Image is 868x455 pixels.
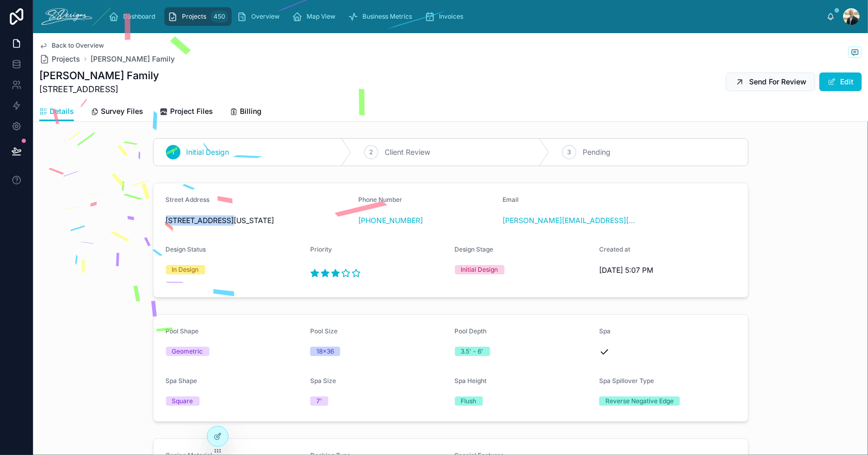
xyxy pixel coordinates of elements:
span: Dashboard [123,12,155,21]
span: Spa Height [455,377,487,385]
span: Projects [52,54,80,64]
span: Initial Design [187,147,230,157]
a: Survey Files [90,102,143,123]
h1: [PERSON_NAME] Family [39,68,159,83]
span: Spa Shape [166,377,197,385]
span: Survey Files [101,106,143,116]
span: Design Status [166,245,206,253]
div: Square [172,397,193,406]
a: Projects [39,54,80,64]
span: Client Review [385,147,430,157]
span: Street Address [166,196,210,203]
a: Overview [234,7,287,26]
span: Back to Overview [52,41,104,50]
span: Business Metrics [362,12,412,21]
span: Spa Size [310,377,336,385]
span: [DATE] 5:07 PM [599,265,736,275]
a: Dashboard [105,7,162,26]
span: Billing [240,106,262,116]
span: Overview [251,12,280,21]
span: Projects [182,12,206,21]
a: Back to Overview [39,41,104,50]
img: App logo [41,8,92,25]
span: Pool Shape [166,327,199,335]
a: Details [39,102,74,122]
a: Map View [289,7,343,26]
span: Details [50,106,74,116]
span: Invoices [439,12,463,21]
span: [STREET_ADDRESS][US_STATE] [166,215,351,226]
span: [STREET_ADDRESS] [39,83,159,95]
a: Business Metrics [345,7,419,26]
span: Pending [583,147,611,157]
a: Billing [230,102,262,123]
span: Phone Number [358,196,402,203]
span: Created at [599,245,630,253]
div: Flush [461,397,477,406]
div: 18x36 [316,347,334,356]
div: Initial Design [461,265,498,274]
span: Spa [599,327,611,335]
a: [PERSON_NAME][EMAIL_ADDRESS][DOMAIN_NAME] [503,215,639,226]
a: [PERSON_NAME] Family [90,54,175,64]
button: Edit [819,72,862,91]
a: [PHONE_NUMBER] [358,215,423,226]
button: Send For Review [726,72,815,91]
span: Priority [310,245,332,253]
div: Reverse Negative Edge [605,397,674,406]
span: Pool Depth [455,327,487,335]
span: Map View [307,12,336,21]
div: 3.5' - 6' [461,347,484,356]
a: Invoices [421,7,470,26]
span: Spa Spillover Type [599,377,654,385]
a: Project Files [160,102,213,123]
span: Project Files [170,106,213,116]
a: Projects450 [164,7,232,26]
div: scrollable content [100,5,827,28]
span: Send For Review [749,77,806,87]
span: 2 [369,148,373,156]
span: Pool Size [310,327,338,335]
span: Design Stage [455,245,494,253]
div: In Design [172,265,199,274]
div: Geometric [172,347,203,356]
span: 3 [568,148,571,156]
span: 1 [172,148,174,156]
div: 450 [210,10,229,23]
div: 7' [316,397,322,406]
span: Email [503,196,519,203]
